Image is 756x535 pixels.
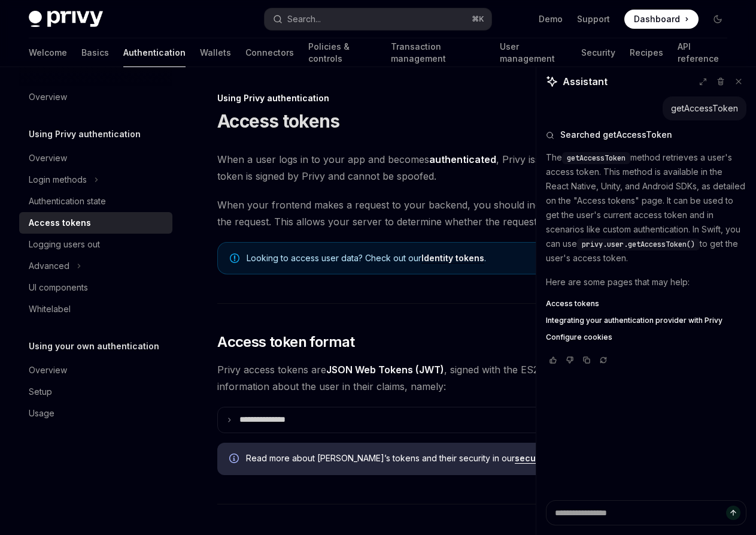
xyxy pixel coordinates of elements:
div: Overview [29,90,67,104]
button: Toggle Advanced section [19,255,172,277]
div: Authentication state [29,194,106,208]
span: Searched getAccessToken [560,129,672,141]
a: Dashboard [624,10,699,29]
a: Setup [19,381,172,403]
div: getAccessToken [671,102,738,114]
a: User management [500,38,567,67]
h5: Using your own authentication [29,339,159,353]
a: Basics [81,38,109,67]
a: Access tokens [19,212,172,234]
button: Vote that response was good [546,354,560,366]
a: Access tokens [546,299,746,309]
strong: authenticated [429,153,496,165]
div: Access tokens [29,216,91,230]
button: Toggle dark mode [708,10,727,29]
span: Integrating your authentication provider with Privy [546,316,722,325]
a: Configure cookies [546,333,746,342]
a: Overview [19,147,172,169]
button: Copy chat response [579,354,594,366]
img: dark logo [29,11,103,28]
a: UI components [19,277,172,298]
a: Identity tokens [421,253,484,264]
a: Security [581,38,615,67]
span: Configure cookies [546,333,612,342]
a: API reference [678,38,727,67]
div: Login methods [29,173,87,187]
button: Vote that response was not good [563,354,577,366]
button: Open search [265,8,491,30]
a: JSON Web Tokens (JWT) [326,364,444,376]
div: Usage [29,406,54,421]
a: Demo [539,13,563,25]
div: Search... [287,12,321,26]
div: Logging users out [29,237,100,252]
span: When your frontend makes a request to your backend, you should include the current user’s access ... [217,197,734,230]
button: Toggle Login methods section [19,169,172,191]
div: Using Privy authentication [217,92,734,104]
svg: Info [229,454,241,466]
a: Connectors [245,38,294,67]
span: Looking to access user data? Check out our . [247,252,722,264]
div: Overview [29,363,67,377]
button: Searched getAccessToken [546,129,746,141]
svg: Note [230,253,239,263]
span: Privy access tokens are , signed with the ES256 algorithm. These JWTs include certain information... [217,361,734,395]
p: Here are some pages that may help: [546,275,746,289]
button: Reload last chat [596,354,611,366]
a: Overview [19,359,172,381]
a: Policies & controls [308,38,377,67]
span: Assistant [563,74,608,89]
div: UI components [29,280,88,295]
div: Advanced [29,259,69,273]
a: Integrating your authentication provider with Privy [546,316,746,325]
div: Overview [29,151,67,165]
span: Dashboard [634,13,680,25]
a: security guide [515,453,576,464]
a: Usage [19,403,172,424]
span: privy.user.getAccessToken() [582,240,695,249]
h5: Using Privy authentication [29,127,141,141]
a: Support [577,13,610,25]
a: Whitelabel [19,298,172,320]
a: Transaction management [391,38,485,67]
span: When a user logs in to your app and becomes , Privy issues the user an app . This token is signed... [217,151,734,185]
a: Authentication [123,38,186,67]
p: The method retrieves a user's access token. This method is available in the React Native, Unity, ... [546,150,746,265]
div: Setup [29,385,52,399]
a: Overview [19,86,172,108]
span: ⌘ K [472,14,484,24]
a: Recipes [630,38,663,67]
span: Read more about [PERSON_NAME]’s tokens and their security in our . [246,452,722,464]
a: Authentication state [19,191,172,212]
a: Logging users out [19,234,172,255]
a: Wallets [200,38,231,67]
a: Welcome [29,38,67,67]
span: Access tokens [546,299,599,309]
div: Whitelabel [29,302,71,316]
h1: Access tokens [217,110,339,132]
span: getAccessToken [567,153,626,163]
span: Access token format [217,333,355,352]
